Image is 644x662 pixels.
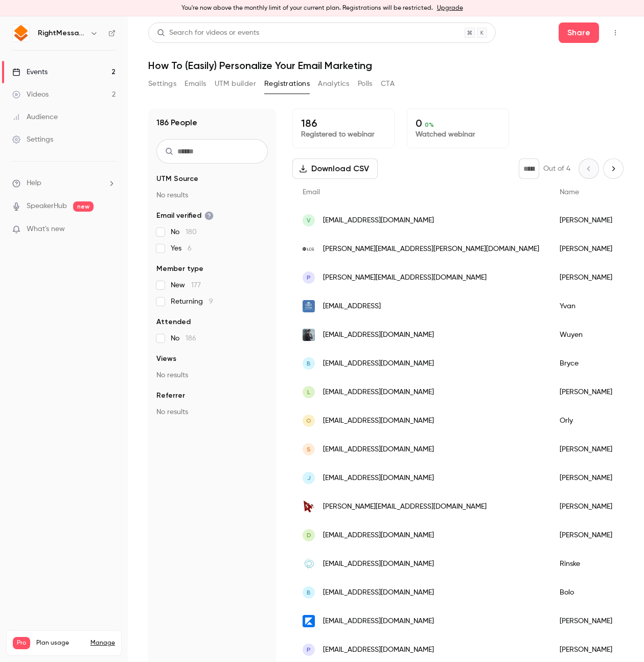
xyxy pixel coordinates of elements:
[323,645,434,655] span: [EMAIL_ADDRESS][DOMAIN_NAME]
[12,134,53,145] div: Settings
[156,407,268,417] p: No results
[292,158,378,179] button: Download CSV
[307,588,311,597] span: B
[156,174,198,184] span: UTM Source
[303,300,315,312] img: cclear.ai
[549,349,625,378] div: Bryce
[323,444,434,455] span: [EMAIL_ADDRESS][DOMAIN_NAME]
[12,67,48,77] div: Events
[323,387,434,398] span: [EMAIL_ADDRESS][DOMAIN_NAME]
[306,416,311,425] span: O
[13,637,30,649] span: Pro
[307,531,311,540] span: D
[549,292,625,321] div: Yvan
[603,158,624,179] button: Next page
[307,645,311,654] span: P
[303,500,315,513] img: sonfudigital.com
[323,272,487,283] span: [PERSON_NAME][EMAIL_ADDRESS][DOMAIN_NAME]
[303,243,315,255] img: laughland.com
[38,28,86,38] h6: RightMessage
[323,616,434,627] span: [EMAIL_ADDRESS][DOMAIN_NAME]
[549,578,625,607] div: Bolo
[186,229,197,236] span: 180
[12,89,49,100] div: Videos
[307,387,310,397] span: L
[13,25,29,41] img: RightMessage
[323,473,434,484] span: [EMAIL_ADDRESS][DOMAIN_NAME]
[303,615,315,627] img: slyfoxmarketing.net
[543,164,570,174] p: Out of 4
[307,273,311,282] span: P
[323,501,487,512] span: [PERSON_NAME][EMAIL_ADDRESS][DOMAIN_NAME]
[549,435,625,464] div: [PERSON_NAME]
[209,298,213,305] span: 9
[549,464,625,492] div: [PERSON_NAME]
[103,225,116,234] iframe: Noticeable Trigger
[73,201,94,212] span: new
[148,59,624,72] h1: How To (Easily) Personalize Your Email Marketing
[27,201,67,212] a: SpeakerHub
[559,22,599,43] button: Share
[549,321,625,349] div: Wuyen
[185,76,206,92] button: Emails
[303,558,315,570] img: rinskedouna.com
[323,215,434,226] span: [EMAIL_ADDRESS][DOMAIN_NAME]
[307,359,311,368] span: B
[549,492,625,521] div: [PERSON_NAME]
[301,117,386,129] p: 186
[323,416,434,426] span: [EMAIL_ADDRESS][DOMAIN_NAME]
[416,117,500,129] p: 0
[416,129,500,140] p: Watched webinar
[301,129,386,140] p: Registered to webinar
[318,76,350,92] button: Analytics
[323,587,434,598] span: [EMAIL_ADDRESS][DOMAIN_NAME]
[437,4,463,12] a: Upgrade
[303,189,320,196] span: Email
[307,216,311,225] span: V
[156,174,268,417] section: facet-groups
[36,639,84,647] span: Plan usage
[156,264,203,274] span: Member type
[191,282,201,289] span: 177
[307,445,311,454] span: S
[171,280,201,290] span: New
[323,330,434,340] span: [EMAIL_ADDRESS][DOMAIN_NAME]
[549,378,625,406] div: [PERSON_NAME]
[90,639,115,647] a: Manage
[549,521,625,550] div: [PERSON_NAME]
[12,178,116,189] li: help-dropdown-opener
[156,370,268,380] p: No results
[156,117,197,129] h1: 186 People
[12,112,58,122] div: Audience
[188,245,192,252] span: 6
[560,189,579,196] span: Name
[156,317,191,327] span: Attended
[358,76,373,92] button: Polls
[303,329,315,341] img: everydayventure.com
[307,473,311,483] span: J
[323,530,434,541] span: [EMAIL_ADDRESS][DOMAIN_NAME]
[425,121,434,128] span: 0 %
[148,76,176,92] button: Settings
[156,190,268,200] p: No results
[171,243,192,254] span: Yes
[171,296,213,307] span: Returning
[157,28,259,38] div: Search for videos or events
[156,391,185,401] span: Referrer
[323,301,381,312] span: [EMAIL_ADDRESS]
[156,211,214,221] span: Email verified
[27,224,65,235] span: What's new
[549,550,625,578] div: Rinske
[549,607,625,635] div: [PERSON_NAME]
[323,358,434,369] span: [EMAIL_ADDRESS][DOMAIN_NAME]
[381,76,395,92] button: CTA
[186,335,196,342] span: 186
[215,76,256,92] button: UTM builder
[549,235,625,263] div: [PERSON_NAME]
[549,206,625,235] div: [PERSON_NAME]
[549,263,625,292] div: [PERSON_NAME]
[549,406,625,435] div: Orly
[171,227,197,237] span: No
[156,354,176,364] span: Views
[171,333,196,344] span: No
